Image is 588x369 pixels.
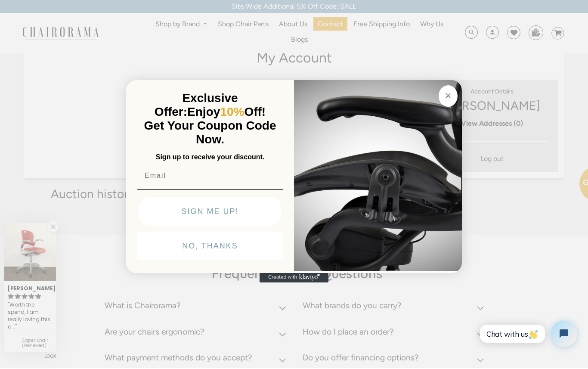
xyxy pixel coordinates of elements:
[220,105,244,118] span: 10%
[187,105,266,118] span: Enjoy Off!
[260,272,328,282] a: Created with Klaviyo - opens in a new tab
[144,119,276,146] span: Get Your Coupon Code Now.
[139,197,281,226] button: SIGN ME UP!
[294,78,462,271] img: 92d77583-a095-41f6-84e7-858462e0427a.jpeg
[137,167,283,184] input: Email
[439,85,458,107] button: Close dialog
[155,91,238,118] span: Exclusive Offer:
[470,313,584,354] iframe: Tidio Chat
[156,153,264,161] span: Sign up to receive your discount.
[137,232,283,260] button: NO, THANKS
